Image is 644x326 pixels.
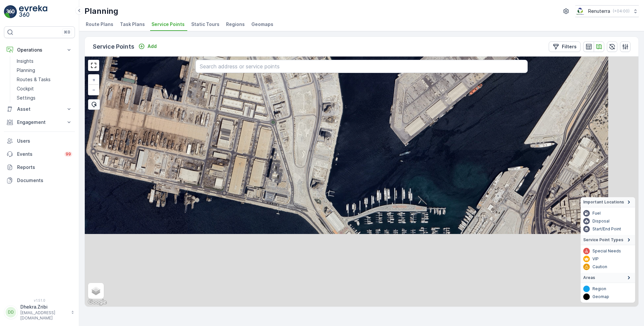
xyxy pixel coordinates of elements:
button: Add [136,42,159,50]
img: logo_light-DOdMpM7g.png [19,5,47,18]
div: Bulk Select [88,99,100,110]
summary: Service Point Types [581,235,635,245]
p: Documents [17,177,72,184]
button: Renuterra(+04:00) [575,5,639,17]
a: Open this area in Google Maps (opens a new window) [86,298,108,307]
p: Filters [562,43,577,50]
a: Insights [14,57,75,66]
p: Settings [17,95,35,101]
button: Operations [4,43,75,57]
span: Static Tours [191,21,219,28]
a: Planning [14,66,75,75]
a: View Fullscreen [89,60,99,70]
span: + [92,77,95,82]
p: ⌘B [64,30,70,35]
p: Region [592,286,606,291]
span: Regions [226,21,245,28]
a: Layers [89,284,103,298]
p: Reports [17,164,72,171]
button: DDDhekra.Zribi[EMAIL_ADDRESS][DOMAIN_NAME] [4,304,75,321]
span: − [92,87,96,92]
a: Cockpit [14,84,75,93]
p: Geomap [592,294,609,299]
p: Special Needs [592,248,621,254]
p: 99 [66,151,71,157]
span: Route Plans [86,21,113,28]
summary: Areas [581,273,635,283]
p: Start/End Point [592,226,621,232]
input: Search address or service points [195,60,528,73]
span: Important Locations [583,199,624,205]
p: Service Points [93,42,134,51]
a: Routes & Tasks [14,75,75,84]
p: Insights [17,58,34,64]
a: Zoom Out [89,85,99,95]
p: Engagement [17,119,62,126]
p: Disposal [592,219,609,224]
p: Planning [84,6,118,16]
p: [EMAIL_ADDRESS][DOMAIN_NAME] [20,310,68,321]
span: v 1.51.0 [4,298,75,302]
a: Reports [4,161,75,174]
span: Service Point Types [583,237,623,243]
p: Asset [17,106,62,112]
p: Events [17,151,60,157]
p: ( +04:00 ) [613,9,630,14]
a: Zoom In [89,75,99,85]
button: Engagement [4,116,75,129]
img: Screenshot_2024-07-26_at_13.33.01.png [575,8,586,15]
a: Settings [14,93,75,103]
p: Add [148,43,157,50]
a: Users [4,134,75,148]
p: Routes & Tasks [17,76,51,83]
summary: Important Locations [581,197,635,207]
a: Documents [4,174,75,187]
img: logo [4,5,17,18]
p: VIP [592,256,599,262]
button: Filters [549,41,581,52]
p: Users [17,138,72,144]
a: Events99 [4,148,75,161]
p: Caution [592,264,607,269]
p: Cockpit [17,85,34,92]
button: Asset [4,103,75,116]
p: Planning [17,67,35,74]
p: Renuterra [588,8,610,14]
span: Geomaps [251,21,273,28]
span: Task Plans [120,21,145,28]
img: Google [86,298,108,307]
p: Fuel [592,211,601,216]
p: Operations [17,47,62,53]
div: DD [6,307,16,317]
span: Service Points [151,21,185,28]
p: Dhekra.Zribi [20,304,68,310]
span: Areas [583,275,595,280]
